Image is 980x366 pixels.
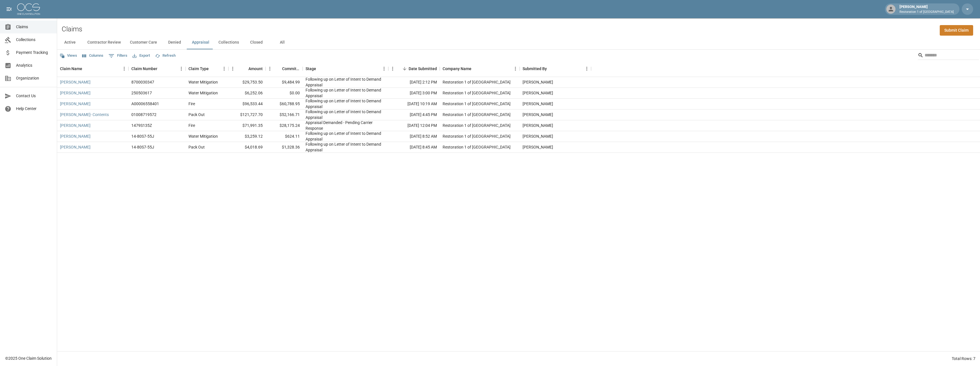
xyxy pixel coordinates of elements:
div: $52,166.71 [266,109,303,120]
div: Following up on Letter of Intent to Demand Appraisal [306,98,385,109]
a: [PERSON_NAME] [60,144,91,150]
div: $60,788.95 [266,99,303,109]
div: Restoration 1 of Evansville [443,144,511,150]
div: Water Mitigation [188,133,218,139]
button: Sort [82,65,90,73]
div: Appraisal Demanded - Pending Carrier Response [306,120,385,131]
button: Sort [274,65,282,73]
div: Pack Out [188,144,205,150]
button: Menu [220,64,228,73]
div: 250503617 [131,90,152,96]
a: [PERSON_NAME] [60,90,91,96]
div: Submitted By [523,61,547,77]
div: Water Mitigation [188,79,218,85]
button: Export [131,51,151,60]
div: $121,727.70 [228,109,266,120]
a: Submit Claim [940,25,973,36]
div: Amount [228,61,266,77]
div: Claim Name [57,61,128,77]
div: $9,484.99 [266,77,303,88]
span: Collections [16,37,52,43]
div: Amanda Murry [523,90,553,96]
div: $0.00 [266,88,303,99]
div: Committed Amount [266,61,303,77]
div: Date Submitted [409,61,437,77]
button: Sort [401,65,409,73]
div: $71,991.35 [228,120,266,131]
div: Amanda Murry [523,79,553,85]
div: Pack Out [188,112,205,117]
div: [PERSON_NAME] [897,4,956,14]
button: Menu [120,64,128,73]
button: Menu [388,64,397,73]
span: Analytics [16,62,52,68]
a: [PERSON_NAME] [60,133,91,139]
button: Sort [157,65,165,73]
div: [DATE] 4:45 PM [388,109,440,120]
button: Closed [244,36,269,49]
div: $4,018.69 [228,142,266,153]
div: Submitted By [520,61,591,77]
div: Amanda Murry [523,133,553,139]
div: Date Submitted [388,61,440,77]
button: Sort [316,65,324,73]
div: Search [918,51,979,61]
img: ocs-logo-white-transparent.png [17,3,40,15]
div: Following up on Letter of Intent to Demand Appraisal [306,76,385,88]
div: Water Mitigation [188,90,218,96]
div: Restoration 1 of Evansville [443,79,511,85]
button: Menu [228,64,237,73]
span: Help Center [16,106,52,112]
div: Amanda Murry [523,123,553,128]
button: Sort [547,65,555,73]
div: Amanda Murry [523,101,553,107]
div: [DATE] 8:52 AM [388,131,440,142]
div: Amount [248,61,263,77]
div: Total Rows: 7 [952,356,975,361]
div: Claim Type [186,61,228,77]
button: Customer Care [125,36,162,49]
button: Select columns [81,51,105,60]
button: Denied [162,36,187,49]
div: Company Name [443,61,471,77]
span: Claims [16,24,52,30]
a: [PERSON_NAME] [60,101,91,107]
div: Claim Number [128,61,186,77]
div: Restoration 1 of Evansville [443,101,511,107]
button: All [269,36,295,49]
div: A00006558401 [131,101,159,107]
button: Menu [583,64,591,73]
a: [PERSON_NAME]- Contents [60,112,109,117]
div: $28,175.24 [266,120,303,131]
div: [DATE] 2:12 PM [388,77,440,88]
div: Restoration 1 of Evansville [443,123,511,128]
span: Organization [16,75,52,81]
div: 14-80S7-55J [131,133,154,139]
div: $1,328.36 [266,142,303,153]
div: Stage [306,61,316,77]
div: dynamic tabs [57,36,980,49]
button: Menu [177,64,186,73]
a: [PERSON_NAME] [60,79,91,85]
div: Fire [188,123,195,128]
div: Following up on Letter of Intent to Demand Appraisal [306,131,385,142]
div: [DATE] 8:45 AM [388,142,440,153]
div: Restoration 1 of Evansville [443,133,511,139]
button: Menu [511,64,520,73]
button: open drawer [3,3,15,15]
div: Restoration 1 of Evansville [443,90,511,96]
div: Company Name [440,61,520,77]
button: Sort [240,65,248,73]
div: $96,533.44 [228,99,266,109]
div: 01008719572 [131,112,156,117]
div: [DATE] 3:00 PM [388,88,440,99]
div: Claim Number [131,61,157,77]
div: © 2025 One Claim Solution [5,355,52,361]
p: Restoration 1 of [GEOGRAPHIC_DATA] [899,10,954,15]
h2: Claims [62,25,82,33]
div: Following up on Letter of Intent to Demand Appraisal [306,109,385,120]
span: Contact Us [16,93,52,99]
div: Amanda Murry [523,144,553,150]
div: Fire [188,101,195,107]
button: Menu [380,64,388,73]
